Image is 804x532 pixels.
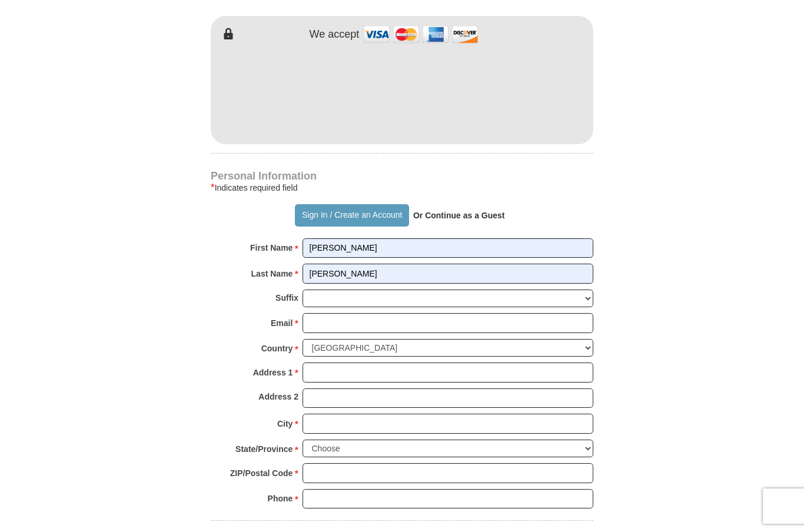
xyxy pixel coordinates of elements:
[230,465,293,481] strong: ZIP/Postal Code
[310,28,360,41] h4: We accept
[261,340,293,357] strong: Country
[250,240,293,256] strong: First Name
[413,211,505,220] strong: Or Continue as a Guest
[211,171,593,181] h4: Personal Information
[275,290,298,306] strong: Suffix
[235,441,293,457] strong: State/Province
[251,265,293,282] strong: Last Name
[271,315,293,331] strong: Email
[253,364,293,381] strong: Address 1
[268,490,293,507] strong: Phone
[277,415,293,432] strong: City
[295,204,408,227] button: Sign In / Create an Account
[258,388,298,405] strong: Address 2
[362,22,480,47] img: credit cards accepted
[211,181,593,195] div: Indicates required field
